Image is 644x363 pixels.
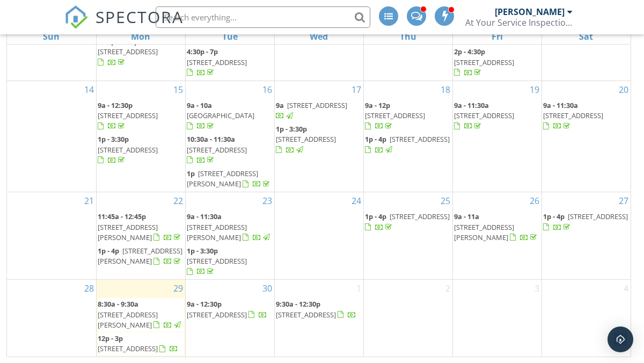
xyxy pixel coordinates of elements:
[276,298,362,321] a: 9:30a - 12:30p [STREET_ADDRESS]
[621,280,631,297] a: Go to October 4, 2025
[96,280,185,357] td: Go to September 29, 2025
[187,133,273,167] a: 10:30a - 11:30a [STREET_ADDRESS]
[187,99,273,133] a: 9a - 10a [GEOGRAPHIC_DATA]
[398,29,419,44] a: Thursday
[454,210,540,244] a: 9a - 11a [STREET_ADDRESS][PERSON_NAME]
[276,310,336,320] span: [STREET_ADDRESS]
[276,124,307,134] span: 1p - 3:30p
[82,192,96,209] a: Go to September 21, 2025
[532,280,541,297] a: Go to October 3, 2025
[64,14,184,37] a: SPECTORA
[220,29,240,44] a: Tuesday
[7,81,96,192] td: Go to September 14, 2025
[187,100,254,130] a: 9a - 10a [GEOGRAPHIC_DATA]
[608,326,633,352] div: Open Intercom Messenger
[98,37,158,67] a: 3:30p - 6:30p [STREET_ADDRESS]
[465,17,573,28] div: At Your Service Inspections LLC
[308,29,330,44] a: Wednesday
[274,81,363,192] td: Go to September 17, 2025
[98,333,123,343] span: 12p - 3p
[443,280,452,297] a: Go to October 2, 2025
[365,99,451,133] a: 9a - 12p [STREET_ADDRESS]
[185,280,274,357] td: Go to September 30, 2025
[98,246,119,256] span: 1p - 4p
[98,299,138,309] span: 8:30a - 9:30a
[98,344,158,353] span: [STREET_ADDRESS]
[185,81,274,192] td: Go to September 16, 2025
[489,29,505,44] a: Friday
[98,222,158,242] span: [STREET_ADDRESS][PERSON_NAME]
[187,169,195,178] span: 1p
[187,299,222,309] span: 9a - 12:30p
[274,192,363,280] td: Go to September 24, 2025
[365,100,390,110] span: 9a - 12p
[454,47,514,77] a: 2p - 4:30p [STREET_ADDRESS]
[187,245,273,279] a: 1p - 3:30p [STREET_ADDRESS]
[454,46,540,79] a: 2p - 4:30p [STREET_ADDRESS]
[577,29,595,44] a: Saturday
[98,134,158,164] a: 1p - 3:30p [STREET_ADDRESS]
[187,256,247,266] span: [STREET_ADDRESS]
[452,280,541,357] td: Go to October 3, 2025
[260,81,274,98] a: Go to September 16, 2025
[452,192,541,280] td: Go to September 26, 2025
[98,145,158,155] span: [STREET_ADDRESS]
[349,192,363,209] a: Go to September 24, 2025
[495,6,565,17] div: [PERSON_NAME]
[187,246,218,256] span: 1p - 3:30p
[171,81,185,98] a: Go to September 15, 2025
[454,47,485,56] span: 2p - 4:30p
[82,81,96,98] a: Go to September 14, 2025
[454,100,489,110] span: 9a - 11:30a
[98,246,182,266] span: [STREET_ADDRESS][PERSON_NAME]
[98,134,129,144] span: 1p - 3:30p
[98,298,184,332] a: 8:30a - 9:30a [STREET_ADDRESS][PERSON_NAME]
[454,212,539,242] a: 9a - 11a [STREET_ADDRESS][PERSON_NAME]
[98,299,182,329] a: 8:30a - 9:30a [STREET_ADDRESS][PERSON_NAME]
[543,212,628,231] a: 1p - 4p [STREET_ADDRESS]
[543,100,603,130] a: 9a - 11:30a [STREET_ADDRESS]
[171,280,185,297] a: Go to September 29, 2025
[390,212,450,221] span: [STREET_ADDRESS]
[276,134,336,144] span: [STREET_ADDRESS]
[543,111,603,120] span: [STREET_ADDRESS]
[187,134,235,144] span: 10:30a - 11:30a
[96,192,185,280] td: Go to September 22, 2025
[541,192,631,280] td: Go to September 27, 2025
[543,212,565,221] span: 1p - 4p
[276,124,336,154] a: 1p - 3:30p [STREET_ADDRESS]
[96,5,184,28] span: SPECTORA
[82,280,96,297] a: Go to September 28, 2025
[98,100,133,110] span: 9a - 12:30p
[7,280,96,357] td: Go to September 28, 2025
[98,332,184,355] a: 12p - 3p [STREET_ADDRESS]
[454,99,540,133] a: 9a - 11:30a [STREET_ADDRESS]
[365,210,451,234] a: 1p - 4p [STREET_ADDRESS]
[276,99,362,122] a: 9a [STREET_ADDRESS]
[454,57,514,67] span: [STREET_ADDRESS]
[98,47,158,56] span: [STREET_ADDRESS]
[541,280,631,357] td: Go to October 4, 2025
[156,6,370,28] input: Search everything...
[528,81,541,98] a: Go to September 19, 2025
[260,192,274,209] a: Go to September 23, 2025
[64,5,88,29] img: The Best Home Inspection Software - Spectora
[568,212,628,221] span: [STREET_ADDRESS]
[187,310,247,320] span: [STREET_ADDRESS]
[187,299,267,319] a: 9a - 12:30p [STREET_ADDRESS]
[543,100,578,110] span: 9a - 11:30a
[454,111,514,120] span: [STREET_ADDRESS]
[96,81,185,192] td: Go to September 15, 2025
[365,111,425,120] span: [STREET_ADDRESS]
[543,99,630,133] a: 9a - 11:30a [STREET_ADDRESS]
[98,310,158,330] span: [STREET_ADDRESS][PERSON_NAME]
[276,299,356,319] a: 9:30a - 12:30p [STREET_ADDRESS]
[287,100,347,110] span: [STREET_ADDRESS]
[365,134,386,144] span: 1p - 4p
[363,280,452,357] td: Go to October 2, 2025
[276,100,284,110] span: 9a
[365,212,450,231] a: 1p - 4p [STREET_ADDRESS]
[187,210,273,244] a: 9a - 11:30a [STREET_ADDRESS][PERSON_NAME]
[7,192,96,280] td: Go to September 21, 2025
[276,123,362,157] a: 1p - 3:30p [STREET_ADDRESS]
